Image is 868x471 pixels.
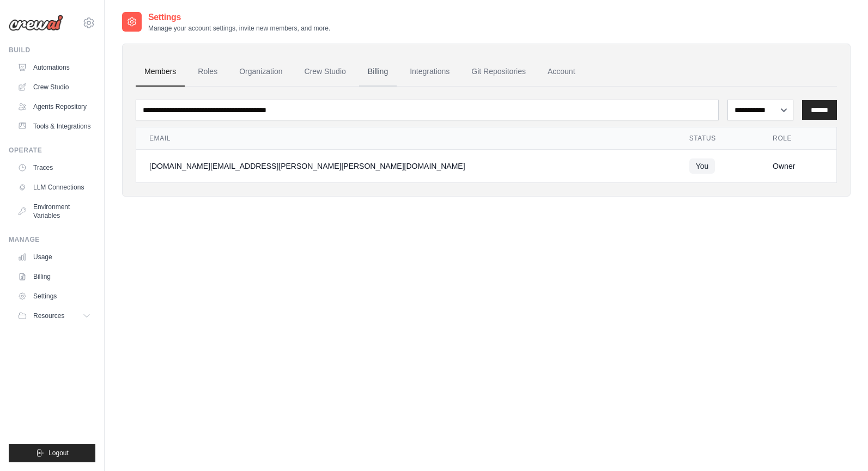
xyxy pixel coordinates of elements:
[13,59,95,76] a: Automations
[676,127,760,150] th: Status
[13,78,95,96] a: Crew Studio
[13,118,95,135] a: Tools & Integrations
[773,161,823,172] div: Owner
[689,158,715,174] span: You
[13,248,95,266] a: Usage
[230,57,291,87] a: Organization
[189,57,226,87] a: Roles
[149,161,663,172] div: [DOMAIN_NAME][EMAIL_ADDRESS][PERSON_NAME][PERSON_NAME][DOMAIN_NAME]
[13,288,95,305] a: Settings
[760,127,836,150] th: Role
[9,444,95,462] button: Logout
[13,198,95,224] a: Environment Variables
[13,159,95,176] a: Traces
[9,46,95,54] div: Build
[463,57,535,87] a: Git Repositories
[401,57,458,87] a: Integrations
[136,57,185,87] a: Members
[359,57,397,87] a: Billing
[13,98,95,115] a: Agents Repository
[48,449,69,457] span: Logout
[13,179,95,196] a: LLM Connections
[13,307,95,325] button: Resources
[148,24,330,33] p: Manage your account settings, invite new members, and more.
[13,268,95,285] a: Billing
[148,11,330,24] h2: Settings
[9,235,95,244] div: Manage
[136,127,676,150] th: Email
[539,57,584,87] a: Account
[296,57,355,87] a: Crew Studio
[9,15,63,31] img: Logo
[33,311,64,320] span: Resources
[9,146,95,155] div: Operate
